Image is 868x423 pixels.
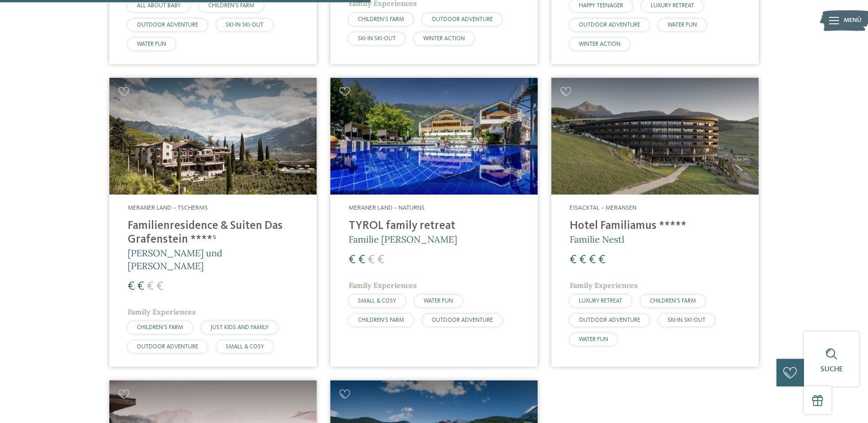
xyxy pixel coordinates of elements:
span: Family Experiences [570,281,638,290]
span: Family Experiences [349,281,417,290]
span: Suche [820,366,843,373]
span: SKI-IN SKI-OUT [668,317,706,323]
span: SMALL & COSY [226,344,264,350]
span: Familie [PERSON_NAME] [349,233,457,245]
span: Eisacktal – Meransen [570,205,636,211]
span: ALL ABOUT BABY [137,3,181,9]
span: CHILDREN’S FARM [650,298,696,304]
span: JUST KIDS AND FAMILY [210,325,269,331]
span: € [156,281,163,293]
span: Meraner Land – Naturns [349,205,425,211]
span: CHILDREN’S FARM [358,317,404,323]
span: Family Experiences [128,307,196,316]
span: WINTER ACTION [423,36,465,42]
span: € [579,254,586,266]
span: WATER FUN [579,336,608,342]
span: WATER FUN [424,298,453,304]
span: WATER FUN [137,41,166,47]
span: Familie Nestl [570,233,624,245]
span: LUXURY RETREAT [579,298,622,304]
span: € [349,254,356,266]
span: € [358,254,365,266]
span: OUTDOOR ADVENTURE [137,344,198,350]
span: € [147,281,154,293]
span: € [570,254,577,266]
span: € [589,254,596,266]
span: € [368,254,375,266]
span: WINTER ACTION [579,41,620,47]
span: OUTDOOR ADVENTURE [431,16,493,22]
span: HAPPY TEENAGER [579,3,623,9]
span: € [137,281,144,293]
img: Familienhotels gesucht? Hier findet ihr die besten! [551,78,759,195]
span: Meraner Land – Tscherms [128,205,208,211]
img: Familien Wellness Residence Tyrol **** [330,78,538,195]
span: [PERSON_NAME] und [PERSON_NAME] [128,247,222,271]
span: CHILDREN’S FARM [208,3,254,9]
a: Familienhotels gesucht? Hier findet ihr die besten! Meraner Land – Naturns TYROL family retreat F... [330,78,538,367]
span: € [377,254,384,266]
span: CHILDREN’S FARM [137,325,183,331]
span: OUTDOOR ADVENTURE [431,317,493,323]
span: SMALL & COSY [358,298,396,304]
span: € [128,281,135,293]
span: CHILDREN’S FARM [358,16,404,22]
span: LUXURY RETREAT [651,3,694,9]
a: Familienhotels gesucht? Hier findet ihr die besten! Eisacktal – Meransen Hotel Familiamus ***** F... [551,78,759,367]
span: SKI-IN SKI-OUT [226,22,264,28]
span: OUTDOOR ADVENTURE [579,22,640,28]
span: OUTDOOR ADVENTURE [137,22,198,28]
span: € [598,254,605,266]
a: Familienhotels gesucht? Hier findet ihr die besten! Meraner Land – Tscherms Familienresidence & S... [109,78,317,367]
img: Familienhotels gesucht? Hier findet ihr die besten! [109,78,317,195]
span: OUTDOOR ADVENTURE [579,317,640,323]
span: WATER FUN [668,22,697,28]
span: SKI-IN SKI-OUT [358,36,396,42]
h4: Familienresidence & Suiten Das Grafenstein ****ˢ [128,219,298,247]
h4: TYROL family retreat [349,219,519,233]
